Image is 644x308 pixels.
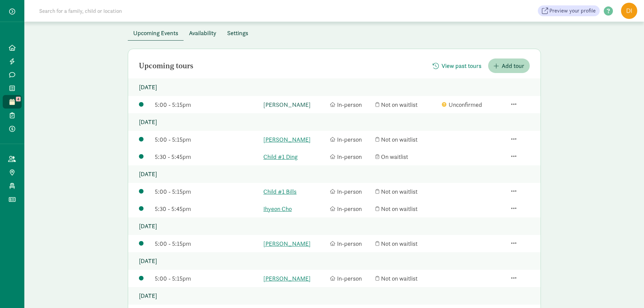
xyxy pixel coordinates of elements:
a: View past tours [427,62,487,70]
button: Upcoming Events [128,26,184,40]
span: Settings [227,28,248,38]
div: Unconfirmed [442,100,505,109]
button: View past tours [427,58,487,73]
span: View past tours [442,61,481,70]
p: [DATE] [128,78,541,96]
div: On waitlist [376,152,439,161]
p: [DATE] [128,252,541,270]
a: Preview your profile [538,5,600,16]
div: Not on waitlist [376,239,439,248]
div: 5:00 - 5:15pm [155,187,260,196]
a: Child #1 Bills [263,187,327,196]
a: [PERSON_NAME] [263,100,327,109]
a: [PERSON_NAME] [263,135,327,144]
div: Not on waitlist [376,204,439,213]
p: [DATE] [128,113,541,131]
button: Settings [222,26,254,40]
a: [PERSON_NAME] [263,274,327,283]
a: [PERSON_NAME] [263,239,327,248]
div: In-person [330,204,372,213]
p: [DATE] [128,217,541,235]
div: 5:30 - 5:45pm [155,152,260,161]
div: In-person [330,187,372,196]
div: Not on waitlist [376,187,439,196]
div: 5:00 - 5:15pm [155,239,260,248]
span: Preview your profile [549,7,596,15]
div: 5:00 - 5:15pm [155,100,260,109]
div: In-person [330,274,372,283]
span: Add tour [502,61,524,70]
span: Availability [189,28,216,38]
div: In-person [330,239,372,248]
div: In-person [330,100,372,109]
a: Ihyeon Cho [263,204,327,213]
button: Add tour [488,58,530,73]
h2: Upcoming tours [139,62,193,70]
a: Child #1 Ding [263,152,327,161]
button: Availability [184,26,222,40]
span: Upcoming Events [133,28,178,38]
iframe: Chat Widget [610,276,644,308]
input: Search for a family, child or location [35,4,225,18]
div: Not on waitlist [376,274,439,283]
div: 5:30 - 5:45pm [155,204,260,213]
div: Not on waitlist [376,100,439,109]
div: 5:00 - 5:15pm [155,274,260,283]
div: In-person [330,152,372,161]
div: Not on waitlist [376,135,439,144]
a: 4 [3,95,22,109]
div: 5:00 - 5:15pm [155,135,260,144]
div: In-person [330,135,372,144]
span: 4 [16,97,21,101]
p: [DATE] [128,287,541,305]
p: [DATE] [128,165,541,183]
